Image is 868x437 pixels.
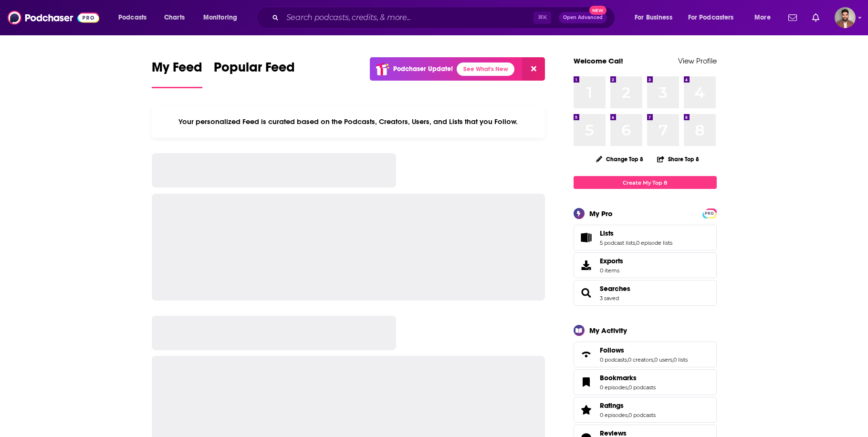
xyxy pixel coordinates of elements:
span: , [627,356,628,363]
a: Show notifications dropdown [808,10,823,26]
span: Exports [600,257,623,265]
button: open menu [197,10,250,25]
span: For Podcasters [688,11,734,24]
span: Searches [574,280,717,306]
span: Ratings [574,397,717,423]
a: Charts [158,10,190,25]
a: Popular Feed [214,59,295,88]
button: Share Top 8 [657,150,700,168]
span: , [627,412,628,418]
a: Welcome Cal! [574,56,623,65]
button: Show profile menu [835,7,856,28]
a: Follows [600,346,688,354]
span: Bookmarks [600,374,637,382]
div: My Activity [589,326,627,335]
a: Searches [600,284,630,293]
a: 0 podcasts [600,356,627,363]
img: User Profile [835,7,856,28]
span: 0 items [600,267,623,274]
span: Lists [600,229,614,238]
button: open menu [628,10,684,25]
span: , [627,384,628,391]
a: Lists [600,229,672,238]
span: ⌘ K [533,11,551,24]
span: Exports [577,259,596,272]
a: Searches [577,286,596,300]
a: 0 podcasts [628,412,656,418]
span: Charts [164,11,185,24]
span: For Business [635,11,672,24]
button: Open AdvancedNew [559,12,607,23]
a: View Profile [678,56,717,65]
button: open menu [748,10,783,25]
span: Open Advanced [563,15,603,20]
div: Your personalized Feed is curated based on the Podcasts, Creators, Users, and Lists that you Follow. [152,105,545,138]
button: open menu [682,10,748,25]
span: Podcasts [118,11,146,24]
a: PRO [704,209,715,217]
span: Monitoring [203,11,237,24]
input: Search podcasts, credits, & more... [282,10,533,25]
a: Bookmarks [600,374,656,382]
a: Ratings [577,403,596,416]
span: PRO [704,210,715,217]
a: See What's New [457,62,514,76]
a: Show notifications dropdown [784,10,801,26]
span: Ratings [600,401,624,410]
a: 0 episodes [600,384,627,391]
a: 5 podcast lists [600,239,635,246]
a: 0 creators [628,356,653,363]
button: Change Top 8 [590,153,649,165]
span: My Feed [152,59,202,81]
div: Search podcasts, credits, & more... [265,7,624,29]
span: Bookmarks [574,369,717,395]
a: Exports [574,252,717,278]
span: Logged in as calmonaghan [835,7,856,28]
span: Popular Feed [214,59,295,81]
span: More [754,11,771,24]
a: Follows [577,348,596,361]
a: 0 lists [673,356,688,363]
span: , [635,239,636,246]
a: My Feed [152,59,202,88]
span: New [589,6,607,15]
span: , [653,356,654,363]
span: Follows [574,342,717,367]
a: 0 episode lists [636,239,672,246]
span: Follows [600,346,624,354]
a: 0 podcasts [628,384,656,391]
a: Create My Top 8 [574,176,717,189]
a: Bookmarks [577,375,596,389]
p: Podchaser Update! [393,65,453,73]
a: 0 episodes [600,412,627,418]
a: Lists [577,231,596,244]
span: Lists [574,225,717,250]
a: 0 users [654,356,672,363]
a: 3 saved [600,295,619,302]
span: , [672,356,673,363]
a: Ratings [600,401,656,410]
button: open menu [112,10,159,25]
div: My Pro [589,209,613,218]
img: Podchaser - Follow, Share and Rate Podcasts [8,9,99,27]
